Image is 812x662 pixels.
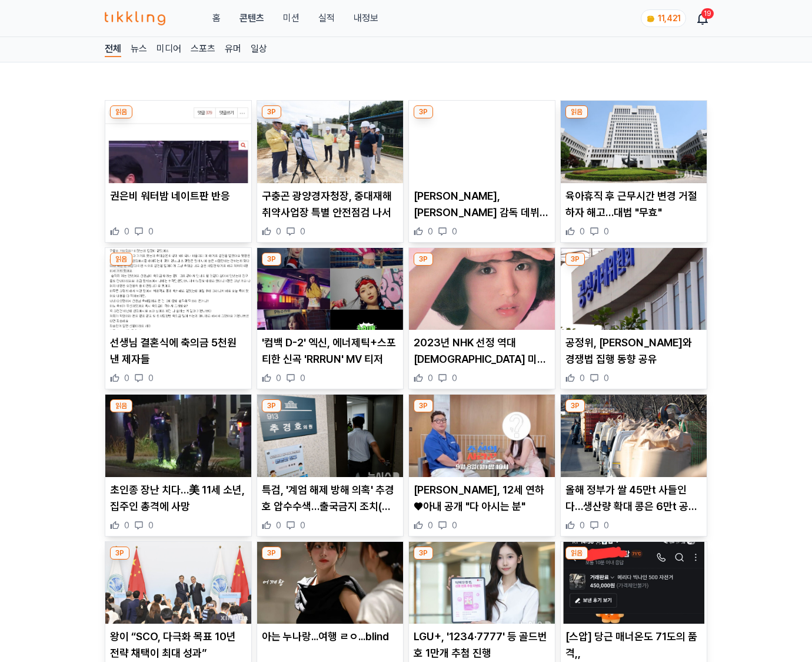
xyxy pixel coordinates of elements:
img: 특검, '계엄 해제 방해 의혹' 추경호 압수수색…출국금지 조치(종합) [257,395,403,477]
span: 0 [148,372,154,384]
img: 육아휴직 후 근무시간 변경 거절하자 해고…대법 "무효" [561,101,707,183]
div: 읽음 [565,105,588,118]
img: 권은비 워터밤 네이트판 반응 [105,101,251,183]
a: 내정보 [354,11,378,25]
p: [PERSON_NAME], [PERSON_NAME] 감독 데뷔 임박? 9월 중 방송 '신인감독 [PERSON_NAME]' 포스터 공개 [414,188,550,221]
div: 읽음 [110,105,132,118]
p: LGU+, '1234·7777' 등 골드번호 1만개 추첨 진행 [414,628,550,661]
button: 미션 [283,11,299,25]
img: 윤정수, 12세 연하 ♥아내 공개 "다 아시는 분" [409,395,555,477]
a: 콘텐츠 [239,11,264,25]
span: 0 [580,519,585,531]
span: 0 [580,372,585,384]
p: 아는 누나랑...여행 ㄹㅇ...blind [262,628,398,645]
p: 권은비 워터밤 네이트판 반응 [110,188,247,204]
img: 구충곤 광양경자청장, 중대재해 취약사업장 특별 안전점검 나서 [257,101,403,183]
div: 3P 올해 정부가 쌀 45만t 사들인다…생산량 확대 콩은 6만t 공공비축 올해 정부가 쌀 45만t 사들인다…생산량 확대 콩은 6만t 공공비축 0 0 [560,394,707,537]
img: 초인종 장난 치다…美 11세 소년, 집주인 총격에 사망 [105,395,251,477]
p: 2023년 NHK 선정 역대 [DEMOGRAPHIC_DATA] 미녀 17선 [414,335,550,368]
img: '컴백 D-2' 엑신, 에너제틱+스포티한 신곡 'RRRUN' MV 티저 [257,248,403,330]
img: LGU+, '1234·7777' 등 골드번호 1만개 추첨 진행 [409,542,555,624]
a: 뉴스 [131,42,147,57]
a: 19 [698,11,707,25]
div: 3P [414,399,433,412]
p: 육아휴직 후 근무시간 변경 거절하자 해고…대법 "무효" [565,188,702,221]
span: 0 [452,226,457,237]
span: 0 [580,226,585,237]
p: [스압] 당근 매너온도 71도의 품격,, [565,628,702,661]
span: 0 [124,226,129,237]
a: 미디어 [157,42,181,57]
div: 3P 공정위, 아세안·CIS와 경쟁법 집행 동향 공유 공정위, [PERSON_NAME]와 경쟁법 집행 동향 공유 0 0 [560,247,707,390]
span: 0 [428,519,433,531]
span: 0 [428,372,433,384]
span: 0 [300,519,305,531]
div: 3P 특검, '계엄 해제 방해 의혹' 추경호 압수수색…출국금지 조치(종합) 특검, '계엄 해제 방해 의혹' 추경호 압수수색…출국금지 조치(종합) 0 0 [257,394,404,537]
div: 3P [414,253,433,266]
div: 읽음 [565,547,588,560]
div: 읽음 초인종 장난 치다…美 11세 소년, 집주인 총격에 사망 초인종 장난 치다…美 11세 소년, 집주인 총격에 사망 0 0 [105,394,252,537]
div: 3P '컴백 D-2' 엑신, 에너제틱+스포티한 신곡 'RRRUN' MV 티저 '컴백 D-2' 엑신, 에너제틱+스포티한 신곡 'RRRUN' MV 티저 0 0 [257,247,404,390]
div: 읽음 [110,399,132,412]
a: 전체 [105,42,121,57]
img: 김연경, 배구 감독 데뷔 임박? 9월 중 방송 '신인감독 김연경' 포스터 공개 [409,101,555,183]
div: 3P [262,399,281,412]
span: 0 [276,372,281,384]
p: 왕이 “SCO, 다극화 목표 10년 전략 채택이 최대 성과” [110,628,247,661]
span: 0 [300,372,305,384]
img: 선생님 결혼식에 축의금 5천원 낸 제자들 [105,248,251,330]
img: 왕이 “SCO, 다극화 목표 10년 전략 채택이 최대 성과” [105,542,251,624]
span: 0 [300,226,305,237]
a: 스포츠 [191,42,215,57]
span: 0 [604,226,609,237]
div: 3P [262,105,281,118]
a: coin 11,421 [641,9,684,27]
img: 아는 누나랑...여행 ㄹㅇ...blind [257,542,403,624]
div: 읽음 선생님 결혼식에 축의금 5천원 낸 제자들 선생님 결혼식에 축의금 5천원 낸 제자들 0 0 [105,247,252,390]
div: 3P 구충곤 광양경자청장, 중대재해 취약사업장 특별 안전점검 나서 구충곤 광양경자청장, 중대재해 취약사업장 특별 안전점검 나서 0 0 [257,100,404,243]
img: 올해 정부가 쌀 45만t 사들인다…생산량 확대 콩은 6만t 공공비축 [561,395,707,477]
img: 티끌링 [105,11,165,25]
div: 3P [262,253,281,266]
p: 선생님 결혼식에 축의금 5천원 낸 제자들 [110,335,247,368]
div: 읽음 육아휴직 후 근무시간 변경 거절하자 해고…대법 "무효" 육아휴직 후 근무시간 변경 거절하자 해고…대법 "무효" 0 0 [560,100,707,243]
a: 유머 [225,42,241,57]
span: 0 [604,372,609,384]
img: 공정위, 아세안·CIS와 경쟁법 집행 동향 공유 [561,248,707,330]
span: 0 [276,226,281,237]
span: 0 [148,519,154,531]
span: 0 [124,519,129,531]
div: 3P [565,253,585,266]
span: 0 [452,519,457,531]
div: 3P [414,105,433,118]
p: [PERSON_NAME], 12세 연하 ♥아내 공개 "다 아시는 분" [414,482,550,515]
span: 11,421 [658,14,681,23]
div: 3P [414,547,433,560]
span: 0 [124,372,129,384]
p: 특검, '계엄 해제 방해 의혹' 추경호 압수수색…출국금지 조치(종합) [262,482,398,515]
div: 3P [110,547,129,560]
div: 3P 김연경, 배구 감독 데뷔 임박? 9월 중 방송 '신인감독 김연경' 포스터 공개 [PERSON_NAME], [PERSON_NAME] 감독 데뷔 임박? 9월 중 방송 '신인... [408,100,555,243]
p: 올해 정부가 쌀 45만t 사들인다…생산량 확대 콩은 6만t 공공비축 [565,482,702,515]
div: 읽음 권은비 워터밤 네이트판 반응 권은비 워터밤 네이트판 반응 0 0 [105,100,252,243]
div: 3P 2023년 NHK 선정 역대 일본 미녀 17선 2023년 NHK 선정 역대 [DEMOGRAPHIC_DATA] 미녀 17선 0 0 [408,247,555,390]
span: 0 [604,519,609,531]
a: 실적 [318,11,335,25]
div: 19 [701,8,714,19]
span: 0 [148,226,154,237]
img: [스압] 당근 매너온도 71도의 품격,, [561,542,707,624]
div: 읽음 [110,253,132,266]
img: 2023년 NHK 선정 역대 일본 미녀 17선 [409,248,555,330]
div: 3P [565,399,585,412]
span: 0 [452,372,457,384]
p: 구충곤 광양경자청장, 중대재해 취약사업장 특별 안전점검 나서 [262,188,398,221]
p: 초인종 장난 치다…美 11세 소년, 집주인 총격에 사망 [110,482,247,515]
p: 공정위, [PERSON_NAME]와 경쟁법 집행 동향 공유 [565,335,702,368]
div: 3P [262,547,281,560]
div: 3P 윤정수, 12세 연하 ♥아내 공개 "다 아시는 분" [PERSON_NAME], 12세 연하 ♥아내 공개 "다 아시는 분" 0 0 [408,394,555,537]
img: coin [646,14,655,24]
a: 일상 [251,42,267,57]
span: 0 [276,519,281,531]
p: '컴백 D-2' 엑신, 에너제틱+스포티한 신곡 'RRRUN' MV 티저 [262,335,398,368]
span: 0 [428,226,433,237]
